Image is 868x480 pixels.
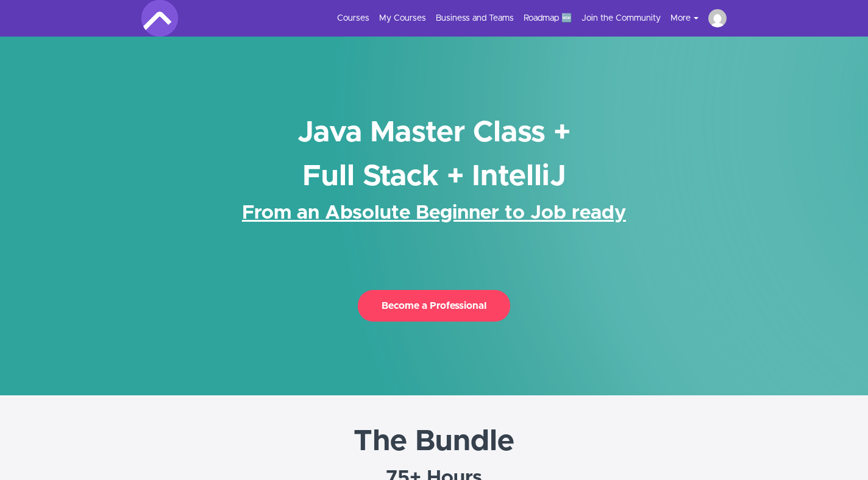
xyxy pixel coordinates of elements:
span: Full Stack + IntelliJ [302,162,566,191]
h1: The Bundle [12,420,856,464]
a: My Courses [379,12,426,24]
a: Courses [337,12,369,24]
button: More [671,12,708,24]
a: Roadmap 🆕 [524,12,572,24]
u: From an Absolute Beginner to Job ready [242,203,626,223]
img: ilia.detroit2016@yandex.ru [708,9,727,27]
a: Join the Community [582,12,661,24]
button: Become a Professional [358,290,510,322]
a: Business and Teams [436,12,514,24]
a: Become a Professional [358,304,510,310]
span: Java Master Class + [297,118,571,147]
